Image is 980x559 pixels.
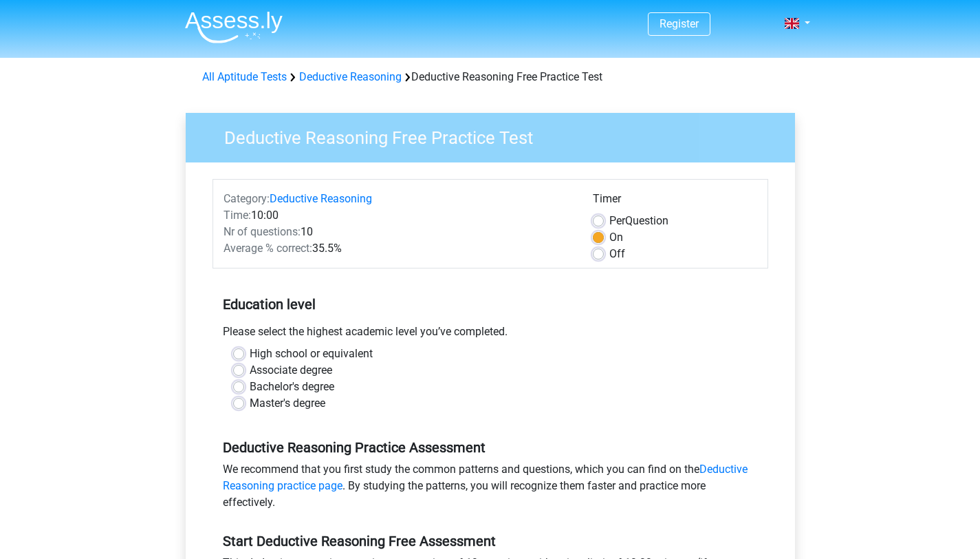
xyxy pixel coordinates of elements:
div: Please select the highest academic level you’ve completed. [213,324,768,346]
span: Category: [224,192,270,205]
div: 10:00 [213,207,582,224]
label: Master's degree [250,395,325,412]
div: We recommend that you first study the common patterns and questions, which you can find on the . ... [213,461,768,516]
label: Associate degree [250,362,332,379]
a: Deductive Reasoning [299,70,402,83]
a: Deductive Reasoning [270,192,372,205]
div: Deductive Reasoning Free Practice Test [197,69,784,85]
a: All Aptitude Tests [202,70,287,83]
img: Assessly [185,11,283,43]
div: 35.5% [213,240,582,257]
h5: Deductive Reasoning Practice Assessment [223,439,758,456]
span: Time: [224,209,251,222]
span: Per [609,214,625,227]
label: On [609,229,623,246]
label: Question [609,213,668,229]
span: Average % correct: [224,242,312,255]
div: 10 [213,224,582,240]
div: Timer [593,191,757,213]
a: Register [660,17,699,30]
h5: Start Deductive Reasoning Free Assessment [223,533,758,549]
h5: Education level [223,291,758,318]
span: Nr of questions: [224,225,301,238]
label: Off [609,246,625,262]
label: High school or equivalent [250,346,373,362]
label: Bachelor's degree [250,379,334,395]
h3: Deductive Reasoning Free Practice Test [208,122,785,149]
